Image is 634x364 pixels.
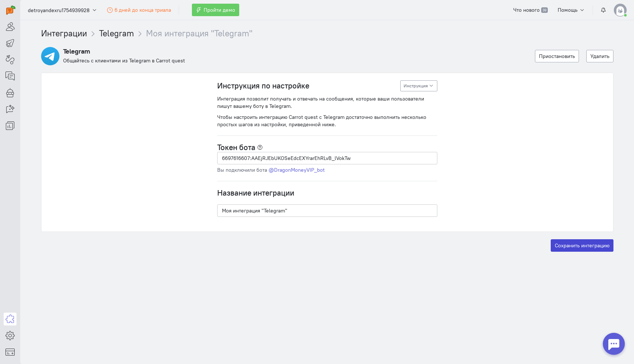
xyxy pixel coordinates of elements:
span: Помощь [558,7,577,13]
h3: Токен бота [217,143,255,152]
nav: breadcrumb [41,28,613,40]
button: Помощь [554,4,589,16]
span: 39 [541,7,547,13]
p: Интеграция позволит получать и отвечать на сообщения, которые ваши пользователи пишут вашему боту... [217,95,437,110]
h3: Инструкция по настройке [217,81,309,90]
span: Моя интеграция "Telegram" [146,28,252,39]
button: Инструкция [400,80,437,91]
img: carrot-quest.svg [6,6,15,15]
span: detroyandexru1754939928 [28,7,90,14]
input: 000000000:AAAAa0Aaaa-aAaaA0AaAaAAA_AAaaAAaaAA [217,152,437,164]
span: Что нового [513,7,540,13]
a: Telegram [99,28,134,39]
button: Удалить [586,50,613,62]
div: Общайтесь с клиентами из Telegram в Carrot quest [63,57,531,64]
button: Сохранить интеграцию [551,239,613,252]
a: @DragonMoneyVIP_bot [269,167,325,173]
button: Приостановить [535,50,579,62]
a: Интеграции [41,28,87,39]
input: Введите название интеграции [217,204,437,217]
a: Что нового 39 [509,4,551,16]
span: 6 дней до конца триала [114,7,171,13]
button: Пройти демо [192,4,239,16]
h4: Telegram [63,48,90,55]
span: Приостановить [539,53,575,59]
span: Вы подключили бота [217,167,267,173]
button: detroyandexru1754939928 [24,3,101,17]
img: default-v4.png [614,4,627,17]
h3: Название интеграции [217,189,437,197]
span: Пройти демо [204,7,235,13]
p: Чтобы настроить интеграцию Carrot quest с Telegram достаточно выполнить несколько простых шагов и... [217,113,437,128]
